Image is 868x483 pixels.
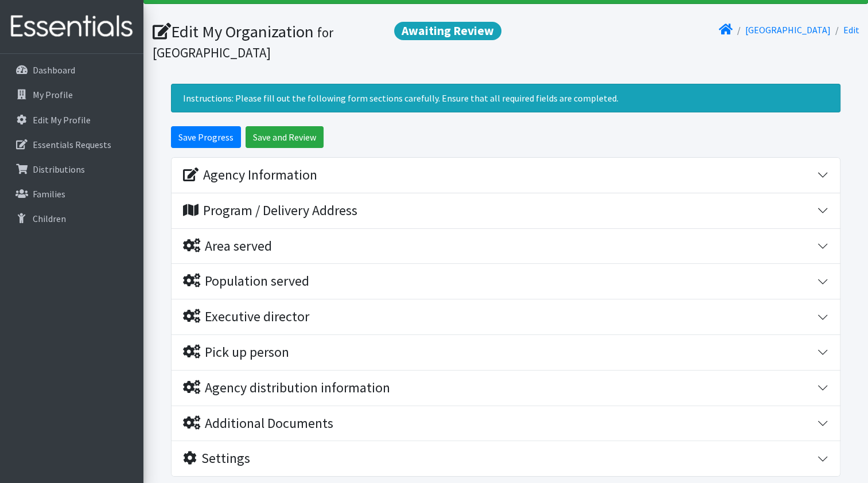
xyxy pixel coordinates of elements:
button: Pick up person [172,335,840,370]
a: [GEOGRAPHIC_DATA] [745,24,831,36]
input: Save and Review [246,126,324,148]
button: Additional Documents [172,406,840,441]
div: Settings [183,450,250,467]
button: Settings [172,441,840,476]
span: Awaiting Review [394,22,501,40]
div: Population served [183,273,309,290]
button: Agency distribution information [172,371,840,406]
a: Children [5,207,139,230]
h1: Edit My Organization [153,22,502,61]
div: Pick up person [183,344,289,361]
div: Executive director [183,309,309,325]
small: for [GEOGRAPHIC_DATA] [153,24,333,61]
div: Agency distribution information [183,380,390,396]
p: Dashboard [33,64,75,76]
button: Agency Information [172,158,840,193]
p: Families [33,188,65,200]
button: Program / Delivery Address [172,193,840,228]
p: Children [33,213,66,224]
a: My Profile [5,83,139,106]
div: Area served [183,238,272,255]
p: Edit My Profile [33,114,91,126]
button: Executive director [172,299,840,334]
p: Essentials Requests [33,139,111,150]
input: Save Progress [171,126,241,148]
p: My Profile [33,89,73,100]
div: Additional Documents [183,415,333,432]
div: Program / Delivery Address [183,202,357,219]
a: Distributions [5,158,139,181]
a: Families [5,182,139,205]
a: Edit [843,24,859,36]
div: Agency Information [183,167,317,184]
img: HumanEssentials [5,7,139,46]
p: Distributions [33,163,85,175]
div: Instructions: Please fill out the following form sections carefully. Ensure that all required fie... [171,84,840,112]
a: Dashboard [5,59,139,81]
a: Edit My Profile [5,108,139,131]
a: Essentials Requests [5,133,139,156]
button: Area served [172,229,840,264]
button: Population served [172,264,840,299]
